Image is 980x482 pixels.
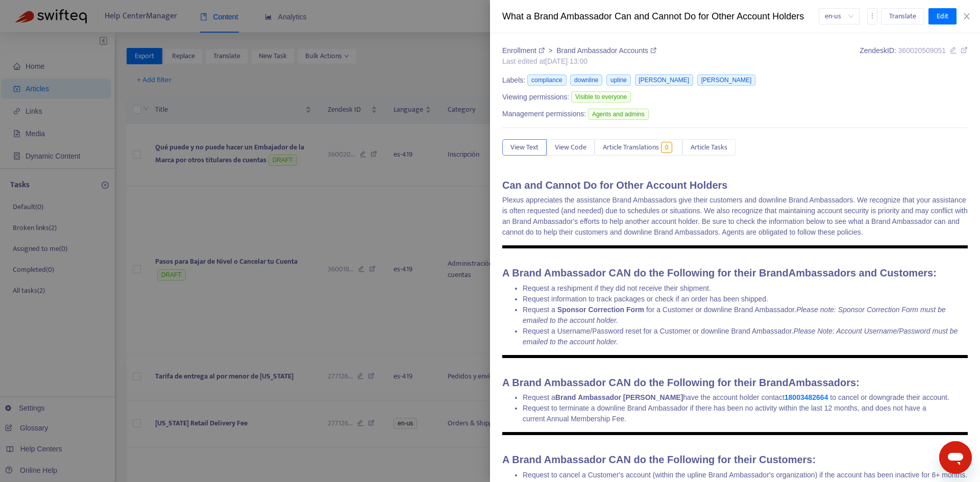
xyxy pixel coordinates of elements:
[502,377,789,388] span: A Brand Ambassador CAN do the Following for their Brand
[661,142,673,153] span: 0
[869,12,876,19] span: more
[682,139,736,156] button: Article Tasks
[523,326,968,347] li: Request a Username/Password reset for a Customer or downline Brand Ambassador.
[523,403,968,424] li: Request to terminate a downline Brand Ambassador if there has been no activity within the last 12...
[523,294,968,305] li: Request information to track packages or check if an order has been shipped.
[603,142,659,153] span: Article Translations
[523,392,968,403] li: Request a to cancel or downgrade their account.
[898,46,946,55] span: 360020509051
[502,75,525,86] span: Labels:
[635,74,694,86] span: [PERSON_NAME]
[937,11,948,22] span: Edit
[502,180,728,191] strong: Can and Cannot Do for Other Account Holders
[557,306,644,314] strong: Sponsor Correction Form
[502,10,819,23] div: What a Brand Ambassador Can and Cannot Do for Other Account Holders
[523,327,958,346] em: Please Note: Account Username/Password must be emailed to the account holder.
[523,283,968,294] li: Request a reshipment if they did not receive their shipment.
[867,8,877,24] button: more
[502,45,656,56] div: >
[523,306,946,324] em: Please note: Sponsor Correction Form must be emailed to the account holder.
[571,91,631,103] span: Visible to everyone
[527,74,567,86] span: compliance
[555,142,586,153] span: View Code
[502,196,968,236] span: Plexus appreciates the assistance Brand Ambassadors give their customers and downline Brand Ambas...
[960,12,974,21] button: Close
[510,142,538,153] span: View Text
[502,267,789,278] span: A Brand Ambassador CAN do the Following for their Brand
[825,9,853,24] span: en-us
[502,109,586,119] span: Management permissions:
[860,45,968,67] div: Zendesk ID:
[697,74,756,86] span: [PERSON_NAME]
[881,8,924,24] button: Translate
[523,470,968,480] li: Request to cancel a Customer's account (within the upline Brand Ambassador's organization) if the...
[523,305,968,326] li: Request a for a Customer or downline Brand Ambassador.
[547,139,595,156] button: View Code
[963,12,971,20] span: close
[683,393,784,401] span: have the account holder contact
[691,142,727,153] span: Article Tasks
[785,393,828,401] a: 18003482664
[595,139,682,156] button: Article Translations0
[502,454,816,465] span: A Brand Ambassador CAN do the Following for their Customers:
[889,11,916,22] span: Translate
[502,139,547,156] button: View Text
[502,92,569,103] span: Viewing permissions:
[928,8,957,24] button: Edit
[606,74,631,86] span: upline
[789,267,937,278] span: Ambassadors and Customers:
[502,56,656,67] div: Last edited at [DATE] 13:00
[578,393,683,401] strong: Ambassador [PERSON_NAME]
[588,109,649,120] span: Agents and admins
[570,74,602,86] span: downline
[502,46,547,55] a: Enrollment
[789,377,860,388] span: Ambassadors:
[555,393,576,401] strong: Brand
[939,441,972,474] iframe: Button to launch messaging window
[556,46,656,55] a: Brand Ambassador Accounts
